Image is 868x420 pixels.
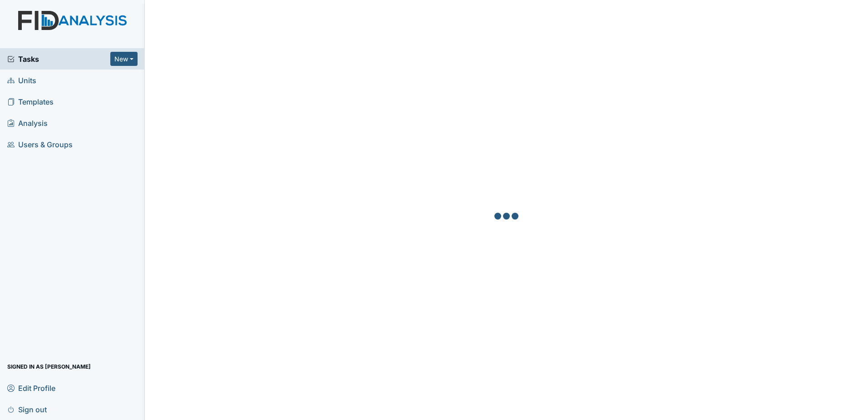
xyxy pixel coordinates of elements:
[7,360,91,374] span: Signed in as [PERSON_NAME]
[7,381,55,395] span: Edit Profile
[7,137,73,151] span: Users & Groups
[7,402,47,416] span: Sign out
[110,52,138,66] button: New
[7,54,110,65] a: Tasks
[7,116,48,130] span: Analysis
[7,95,54,109] span: Templates
[7,73,36,87] span: Units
